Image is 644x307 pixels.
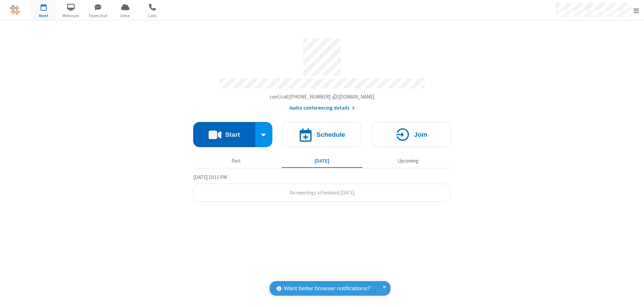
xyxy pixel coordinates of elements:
[270,93,375,101] button: Copy my meeting room linkCopy my meeting room link
[196,155,277,167] button: Past
[193,173,451,202] section: Today's Meetings
[193,122,255,147] button: Start
[86,13,111,19] span: Team Chat
[316,131,345,138] h4: Schedule
[368,155,448,167] button: Upcoming
[284,284,370,293] span: Want better browser notifications?
[193,33,451,112] section: Account details
[414,131,427,138] h4: Join
[270,94,375,100] span: Copy my meeting room link
[193,174,227,180] span: [DATE] 10:11 PM
[372,122,451,147] button: Join
[10,5,20,15] img: QA Selenium DO NOT DELETE OR CHANGE
[255,122,273,147] div: Start conference options
[289,104,355,112] button: Audio conferencing details
[282,122,362,147] button: Schedule
[289,189,355,196] span: No meetings scheduled [DATE]
[113,13,138,19] span: Drive
[140,13,165,19] span: Calls
[225,131,240,138] h4: Start
[31,13,56,19] span: Meet
[282,155,363,167] button: [DATE]
[58,13,84,19] span: Webinars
